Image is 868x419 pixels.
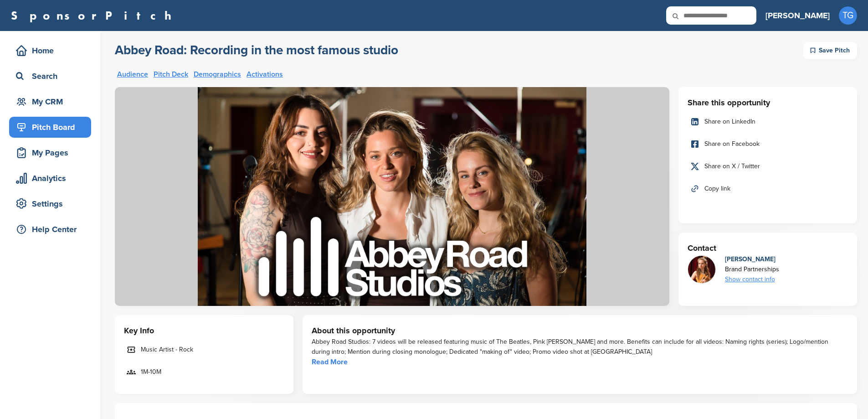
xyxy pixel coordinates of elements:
span: Music Artist - Rock [141,345,193,355]
span: Share on LinkedIn [704,117,755,127]
span: Share on Facebook [704,139,760,149]
a: Activations [247,71,283,78]
a: Share on Facebook [688,134,848,154]
a: Help Center [9,219,91,240]
div: Search [14,68,91,84]
a: My CRM [9,91,91,112]
span: Share on X / Twitter [704,161,760,171]
a: Share on LinkedIn [688,112,848,131]
span: 1M-10M [141,367,161,377]
div: Analytics [14,170,91,186]
a: Read More [312,357,348,367]
div: Help Center [14,221,91,238]
h3: [PERSON_NAME] [765,9,830,22]
a: SponsorPitch [11,10,177,21]
img: Sponsorpitch & [115,87,669,306]
div: Brand Partnerships [725,264,779,274]
a: Copy link [688,179,848,198]
div: Save Pitch [803,42,857,59]
div: My CRM [14,93,91,110]
h3: Key Info [124,324,284,337]
div: Show contact info [725,274,779,285]
img: Sina drums profile pic [688,256,715,283]
a: Pitch Deck [154,71,188,78]
a: Analytics [9,168,91,189]
a: Audience [117,71,148,78]
div: Pitch Board [14,119,91,135]
h2: Abbey Road: Recording in the most famous studio [115,42,398,58]
div: [PERSON_NAME] [725,254,779,264]
h3: About this opportunity [312,324,848,337]
a: Pitch Board [9,117,91,138]
div: Home [14,42,91,59]
a: Share on X / Twitter [688,157,848,176]
h3: Share this opportunity [688,96,848,109]
span: Copy link [704,184,730,194]
span: TG [839,6,857,25]
a: Home [9,40,91,61]
a: Demographics [194,71,241,78]
div: Settings [14,196,91,212]
div: Abbey Road Studios: 7 videos will be released featuring music of The Beatles, Pink [PERSON_NAME] ... [312,337,848,357]
h3: Contact [688,242,848,254]
div: My Pages [14,145,91,161]
a: Abbey Road: Recording in the most famous studio [115,42,398,59]
a: [PERSON_NAME] [765,5,830,26]
a: Settings [9,193,91,214]
a: Search [9,66,91,87]
a: My Pages [9,142,91,163]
